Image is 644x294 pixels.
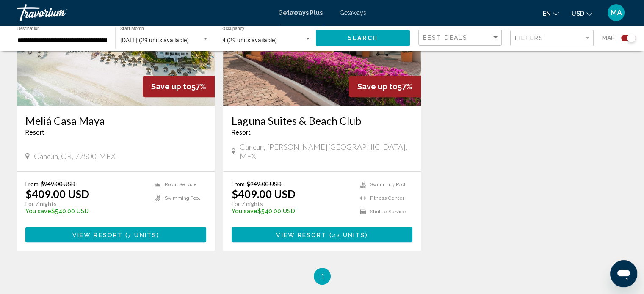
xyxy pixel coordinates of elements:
[370,195,404,201] span: Fitness Center
[423,34,499,41] mat-select: Sort by
[247,180,282,187] span: $949.00 USD
[41,180,75,187] span: $949.00 USD
[332,231,365,238] span: 22 units
[34,151,116,161] span: Cancun, QR, 77500, MEX
[232,129,251,136] span: Resort
[370,209,406,214] span: Shuttle Service
[232,208,351,214] p: $540.00 USD
[510,30,594,47] button: Filter
[232,200,351,208] p: For 7 nights
[232,180,245,187] span: From
[278,9,323,16] a: Getaways Plus
[25,200,146,208] p: For 7 nights
[349,76,421,97] div: 57%
[128,231,157,238] span: 7 units
[123,231,159,238] span: ( )
[151,82,191,91] span: Save up to
[326,231,368,238] span: ( )
[423,34,467,41] span: Best Deals
[348,35,378,42] span: Search
[25,180,39,187] span: From
[240,142,412,161] span: Cancun, [PERSON_NAME][GEOGRAPHIC_DATA], MEX
[611,8,622,17] span: MA
[17,4,270,21] a: Travorium
[543,10,551,17] span: en
[340,9,366,16] a: Getaways
[165,195,200,201] span: Swimming Pool
[25,129,44,136] span: Resort
[357,82,398,91] span: Save up to
[25,227,206,242] button: View Resort(7 units)
[276,231,326,238] span: View Resort
[120,37,189,44] span: [DATE] (29 units available)
[72,231,123,238] span: View Resort
[222,37,277,44] span: 4 (29 units available)
[232,187,296,200] p: $409.00 USD
[25,187,89,200] p: $409.00 USD
[370,182,405,187] span: Swimming Pool
[602,32,615,44] span: Map
[232,208,257,214] span: You save
[605,4,627,22] button: User Menu
[572,7,592,19] button: Change currency
[320,272,324,281] span: 1
[25,208,146,214] p: $540.00 USD
[232,114,412,127] a: Laguna Suites & Beach Club
[232,227,412,242] button: View Resort(22 units)
[316,30,410,46] button: Search
[543,7,559,19] button: Change language
[165,182,197,187] span: Room Service
[515,35,544,41] span: Filters
[25,114,206,127] a: Meliá Casa Maya
[572,10,584,17] span: USD
[610,260,637,287] iframe: Botón para iniciar la ventana de mensajería
[17,268,627,285] ul: Pagination
[143,76,215,97] div: 57%
[25,208,51,214] span: You save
